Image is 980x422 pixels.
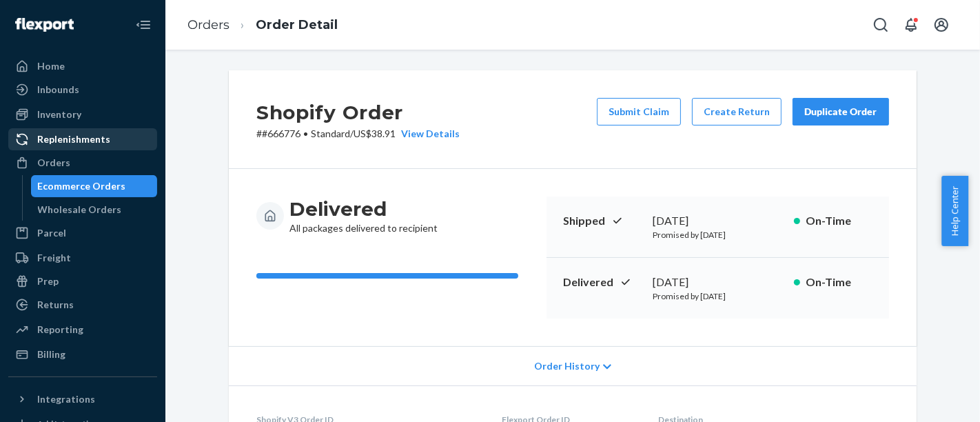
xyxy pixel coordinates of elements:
a: Billing [8,343,157,365]
p: Promised by [DATE] [653,290,783,302]
a: Replenishments [8,128,157,150]
span: Order History [534,359,600,373]
a: Returns [8,294,157,316]
a: Ecommerce Orders [31,175,158,197]
div: Ecommerce Orders [38,179,126,193]
a: Order Detail [256,17,338,32]
div: [DATE] [653,274,783,290]
button: Integrations [8,388,157,410]
a: Freight [8,247,157,269]
h2: Shopify Order [256,98,460,127]
a: Inventory [8,103,157,125]
button: Submit Claim [597,98,681,125]
img: Flexport logo [15,18,74,32]
a: Parcel [8,222,157,244]
div: All packages delivered to recipient [289,197,438,235]
a: Reporting [8,319,157,341]
h3: Delivered [289,197,438,221]
div: Replenishments [37,132,110,146]
button: Open notifications [897,11,925,39]
a: Wholesale Orders [31,199,158,221]
a: Prep [8,270,157,292]
div: Parcel [37,226,66,240]
div: Inbounds [37,83,79,97]
button: Create Return [692,98,782,125]
div: Inventory [37,108,81,121]
ol: breadcrumbs [176,5,349,46]
p: Promised by [DATE] [653,229,783,241]
div: [DATE] [653,213,783,229]
a: Inbounds [8,79,157,101]
p: Delivered [563,274,642,290]
button: Open Search Box [867,11,895,39]
a: Orders [8,152,157,174]
button: View Details [396,127,460,141]
button: Open account menu [928,11,955,39]
p: On-Time [806,274,872,290]
button: Help Center [941,176,968,246]
div: Orders [37,156,70,170]
div: Home [37,59,65,73]
div: Reporting [37,323,83,336]
a: Orders [187,17,229,32]
a: Home [8,55,157,77]
span: • [303,128,308,139]
div: Returns [37,298,74,312]
div: Duplicate Order [804,105,877,119]
div: Integrations [37,392,95,406]
p: # #666776 / US$38.91 [256,127,460,141]
p: Shipped [563,213,642,229]
div: Billing [37,348,65,361]
p: On-Time [806,213,872,229]
span: Standard [311,128,350,139]
div: Prep [37,274,59,288]
button: Duplicate Order [793,98,889,125]
div: Freight [37,251,71,265]
div: Wholesale Orders [38,203,122,217]
button: Close Navigation [130,11,157,39]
